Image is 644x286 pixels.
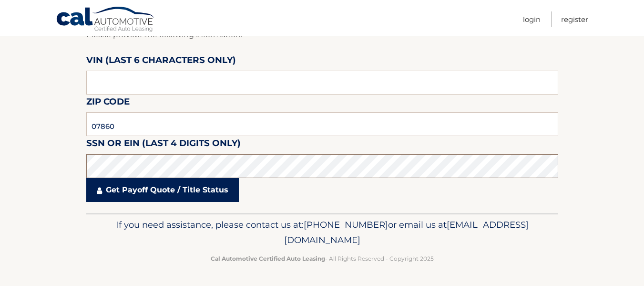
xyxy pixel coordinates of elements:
strong: Cal Automotive Certified Auto Leasing [211,255,325,262]
label: SSN or EIN (last 4 digits only) [86,136,241,154]
a: Get Payoff Quote / Title Status [86,178,239,202]
a: Login [523,11,541,27]
label: Zip Code [86,95,130,112]
a: Cal Automotive [56,6,156,34]
a: Register [561,11,588,27]
p: - All Rights Reserved - Copyright 2025 [92,254,552,264]
span: [PHONE_NUMBER] [304,219,388,230]
label: VIN (last 6 characters only) [86,53,236,71]
p: If you need assistance, please contact us at: or email us at [92,217,552,248]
